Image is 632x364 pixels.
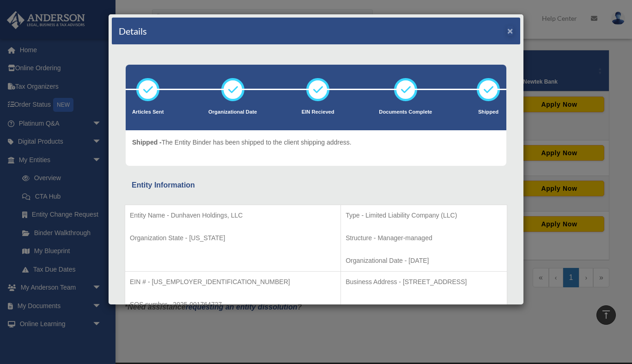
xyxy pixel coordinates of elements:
p: Organization State - [US_STATE] [130,232,336,244]
p: Articles Sent [132,108,164,117]
p: EIN # - [US_EMPLOYER_IDENTIFICATION_NUMBER] [130,276,336,288]
p: Organizational Date - [DATE] [346,255,502,267]
p: Documents Complete [379,108,432,117]
p: Entity Name - Dunhaven Holdings, LLC [130,210,336,221]
p: EIN Recieved [302,108,334,117]
p: Structure - Manager-managed [346,232,502,244]
button: × [507,26,513,36]
h4: Details [119,24,147,37]
p: Business Address - [STREET_ADDRESS] [346,276,502,288]
p: Organizational Date [208,108,257,117]
span: Shipped - [132,139,162,146]
p: Type - Limited Liability Company (LLC) [346,210,502,221]
p: Shipped [477,108,500,117]
p: The Entity Binder has been shipped to the client shipping address. [132,137,352,148]
p: SOS number - 2025-001764727 [130,299,336,310]
div: Entity Information [132,179,500,192]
